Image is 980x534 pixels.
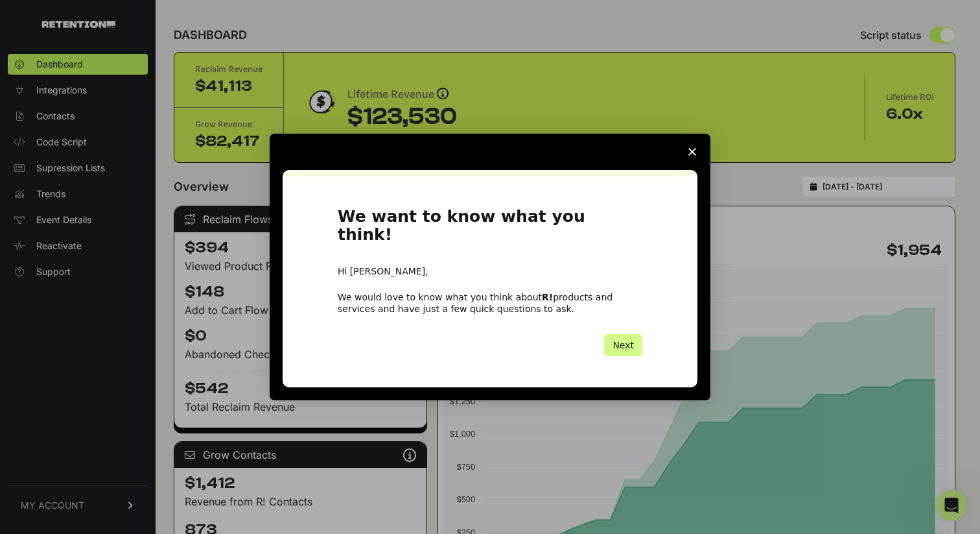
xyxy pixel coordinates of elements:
h1: We want to know what you think! [338,208,642,252]
span: Close survey [674,134,710,170]
button: Next [604,334,642,356]
div: We would love to know what you think about products and services and have just a few quick questi... [338,291,642,315]
div: Hi [PERSON_NAME], [338,265,642,278]
b: R! [542,292,553,302]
